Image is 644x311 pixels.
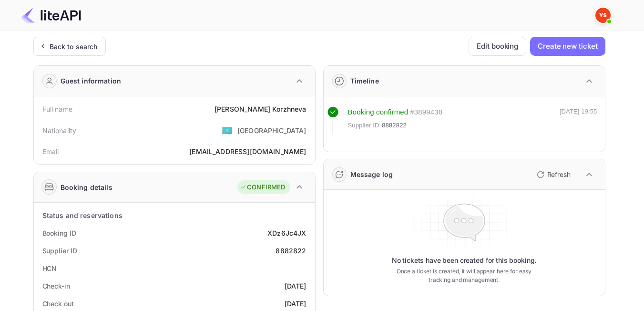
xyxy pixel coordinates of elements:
[42,104,72,114] div: Full name
[42,299,74,309] div: Check out
[285,299,307,309] div: [DATE]
[267,228,306,238] div: XDz6Jc4JX
[350,169,393,179] div: Message log
[42,228,76,238] div: Booking ID
[469,37,526,56] button: Edit booking
[42,146,59,156] div: Email
[392,256,537,265] p: No tickets have been created for this booking.
[42,246,77,256] div: Supplier ID
[50,41,98,52] div: Back to search
[530,37,605,56] button: Create new ticket
[382,121,407,130] span: 8882822
[595,8,611,23] img: Yandex Support
[237,125,307,135] div: [GEOGRAPHIC_DATA]
[348,107,409,118] div: Booking confirmed
[21,8,81,23] img: LiteAPI Logo
[350,76,379,86] div: Timeline
[189,146,306,156] div: [EMAIL_ADDRESS][DOMAIN_NAME]
[410,107,442,118] div: # 3899438
[42,125,77,135] div: Nationality
[547,169,571,179] p: Refresh
[42,263,57,273] div: HCN
[240,183,285,192] div: CONFIRMED
[276,246,306,256] div: 8882822
[222,122,233,139] span: United States
[61,182,112,192] div: Booking details
[42,210,123,220] div: Status and reservations
[560,107,597,135] div: [DATE] 19:55
[42,281,70,291] div: Check-in
[215,104,306,114] div: [PERSON_NAME] Korzhneva
[285,281,307,291] div: [DATE]
[531,167,574,182] button: Refresh
[348,121,381,130] span: Supplier ID:
[389,267,540,284] p: Once a ticket is created, it will appear here for easy tracking and management.
[61,76,122,86] div: Guest information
